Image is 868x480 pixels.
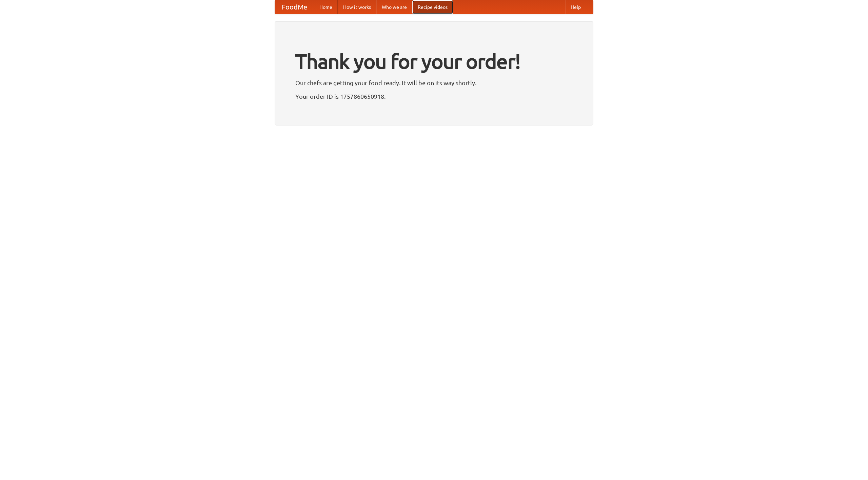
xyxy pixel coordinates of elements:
a: How it works [338,0,376,14]
p: Your order ID is 1757860650918. [295,91,573,101]
a: FoodMe [275,0,314,14]
p: Our chefs are getting your food ready. It will be on its way shortly. [295,78,573,88]
a: Home [314,0,338,14]
a: Who we are [376,0,412,14]
a: Help [565,0,586,14]
h1: Thank you for your order! [295,45,573,78]
a: Recipe videos [412,0,453,14]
